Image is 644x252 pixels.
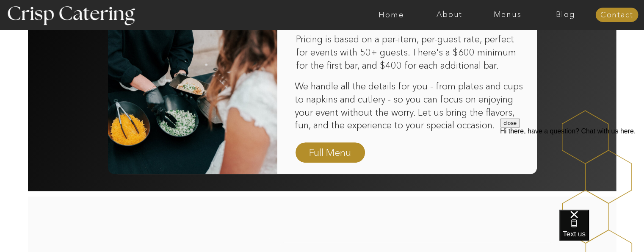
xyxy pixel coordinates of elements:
a: Full Menu [306,146,355,161]
a: Contact [595,11,638,19]
iframe: podium webchat widget bubble [559,210,644,252]
p: We handle all the details for you - from plates and cups to napkins and cutlery - so you can focu... [295,80,528,133]
a: About [420,11,478,19]
a: Home [362,11,420,19]
a: Menus [478,11,536,19]
a: Blog [536,11,594,19]
iframe: podium webchat widget prompt [500,119,644,220]
p: Pricing is based on a per-item, per-guest rate, perfect for events with 50+ guests. There's a $60... [296,33,525,73]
